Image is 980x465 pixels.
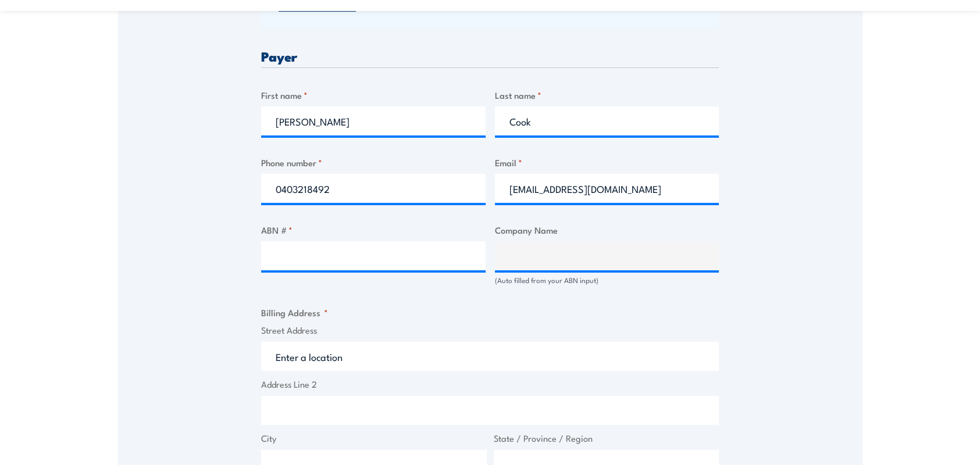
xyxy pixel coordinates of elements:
label: Company Name [495,223,719,237]
h3: Payer [261,49,719,63]
label: City [261,432,487,445]
label: ABN # [261,223,486,237]
div: (Auto filled from your ABN input) [495,275,719,286]
label: First name [261,88,486,102]
label: State / Province / Region [494,432,719,445]
input: Enter a location [261,342,719,371]
label: Last name [495,88,719,102]
label: Phone number [261,156,486,169]
label: Street Address [261,324,719,337]
label: Address Line 2 [261,378,719,391]
legend: Billing Address [261,306,328,319]
label: Email [495,156,719,169]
